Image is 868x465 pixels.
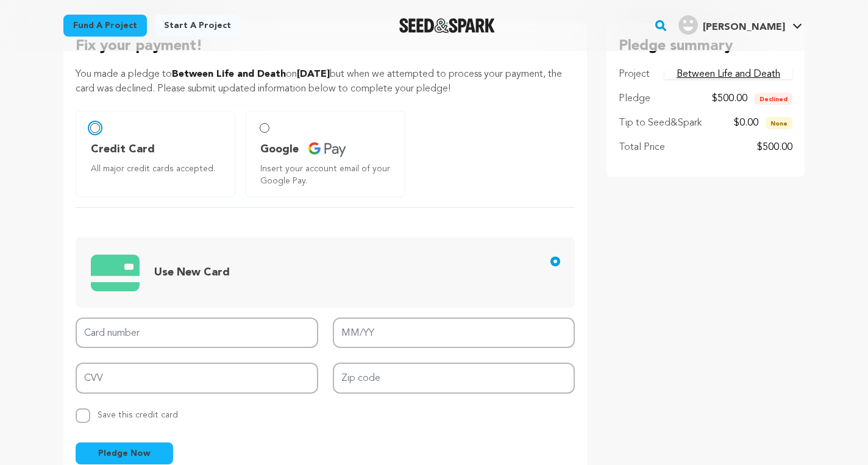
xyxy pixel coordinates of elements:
[91,247,140,297] img: credit card icons
[333,363,575,394] input: Zip code
[98,406,178,419] span: Save this credit card
[76,67,575,96] p: You made a pledge to on but when we attempted to process your payment, the card was declined. Ple...
[678,15,698,35] img: user.png
[766,117,792,129] span: None
[98,447,151,460] span: Pledge Now
[154,267,230,278] span: Use New Card
[664,69,792,79] a: Between Life and Death
[76,318,318,349] input: Card number
[333,318,575,349] input: MM/YY
[619,140,665,155] p: Total Price
[76,363,318,394] input: CVV
[91,141,155,158] span: Credit Card
[154,15,241,37] a: Start a project
[63,15,147,37] a: Fund a project
[757,140,792,155] p: $500.00
[734,118,758,128] span: $0.00
[676,13,805,38] span: Ricardo C.'s Profile
[399,18,495,33] a: Seed&Spark Homepage
[619,91,650,106] p: Pledge
[172,69,286,79] span: Between Life and Death
[678,15,785,35] div: Ricardo C.'s Profile
[755,93,792,105] span: Declined
[703,23,785,32] span: [PERSON_NAME]
[308,142,346,157] img: credit card icons
[619,67,650,82] p: Project
[76,442,173,464] button: Pledge Now
[619,116,702,130] p: Tip to Seed&Spark
[260,141,299,158] span: Google
[260,163,394,187] span: Insert your account email of your Google Pay.
[399,18,495,33] img: Seed&Spark Logo Dark Mode
[676,13,805,35] a: Ricardo C.'s Profile
[297,69,330,79] span: [DATE]
[712,94,747,104] span: $500.00
[91,163,225,175] span: All major credit cards accepted.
